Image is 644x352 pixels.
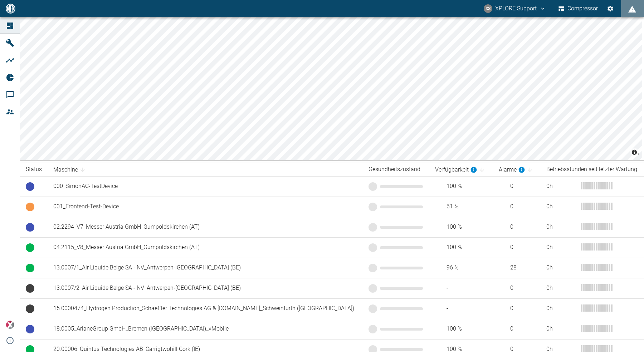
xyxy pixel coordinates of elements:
div: 0 h [546,203,575,211]
span: - [435,284,487,292]
td: 000_SimonAC-TestDevice [48,176,363,197]
span: Betrieb [26,243,34,252]
span: 0 [499,304,535,313]
span: 0 [499,182,535,190]
div: 0 h [546,223,575,231]
span: 100 % [435,325,487,333]
span: 100 % [435,223,487,231]
span: 0 [499,203,535,211]
td: 02.2294_V7_Messer Austria GmbH_Gumpoldskirchen (AT) [48,217,363,237]
span: 0 [499,325,535,333]
span: 61 % [435,203,487,211]
span: Betrieb [26,264,34,272]
span: 96 % [435,264,487,272]
button: compressors@neaxplore.com [483,2,547,15]
div: 0 h [546,243,575,252]
span: Keine Daten [26,284,34,293]
span: Keine Daten [26,304,34,313]
div: 0 h [546,182,575,190]
div: XS [484,4,492,13]
span: 100 % [435,243,487,252]
span: 0 [499,223,535,231]
th: Status [20,163,48,176]
img: Xplore Logo [6,321,14,329]
td: 13.0007/2_Air Liquide Belge SA - NV_Antwerpen-[GEOGRAPHIC_DATA] (BE) [48,278,363,298]
span: Betriebsbereit [26,223,34,232]
td: 04.2115_V8_Messer Austria GmbH_Gumpoldskirchen (AT) [48,237,363,258]
span: Betriebsbereit [26,325,34,333]
div: berechnet für die letzten 7 Tage [499,165,525,174]
td: 15.0000474_Hydrogen Production_Schaeffler Technologies AG & [DOMAIN_NAME]_Schweinfurth ([GEOGRAPH... [48,298,363,319]
span: 28 [499,264,535,272]
div: 0 h [546,284,575,292]
span: Leerlauf [26,203,34,211]
td: 18.0005_ArianeGroup GmbH_Bremen ([GEOGRAPHIC_DATA])_xMobile [48,319,363,339]
button: Einstellungen [604,2,617,15]
th: Gesundheitszustand [363,163,429,176]
div: berechnet für die letzten 7 Tage [435,165,477,174]
span: Maschine [53,165,87,174]
span: - [435,304,487,313]
th: Betriebsstunden seit letzter Wartung [541,163,644,176]
button: Compressor [557,2,600,15]
canvas: Map [20,17,642,160]
img: logo [5,4,16,13]
span: 100 % [435,182,487,190]
span: Betriebsbereit [26,182,34,191]
div: 0 h [546,325,575,333]
span: 0 [499,243,535,252]
td: 001_Frontend-Test-Device [48,197,363,217]
td: 13.0007/1_Air Liquide Belge SA - NV_Antwerpen-[GEOGRAPHIC_DATA] (BE) [48,258,363,278]
div: 0 h [546,304,575,313]
span: 0 [499,284,535,292]
div: 0 h [546,264,575,272]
